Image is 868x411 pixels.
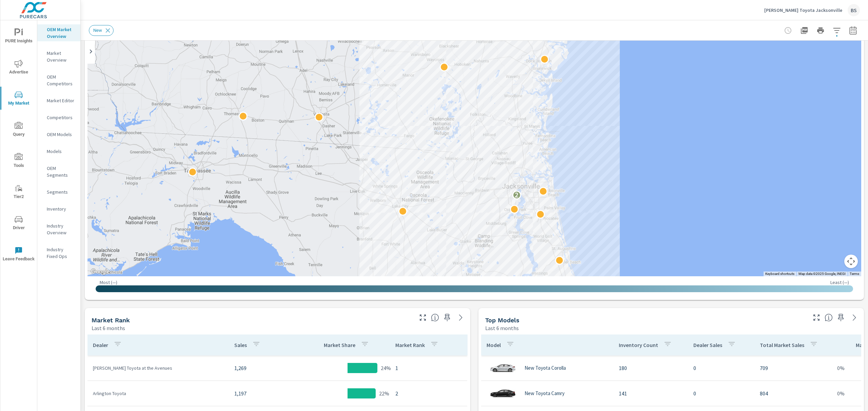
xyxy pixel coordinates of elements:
div: OEM Models [37,129,80,139]
p: Last 6 months [485,324,519,332]
h5: Market Rank [92,317,130,324]
div: Market Overview [37,48,80,65]
p: Market Share [324,342,355,348]
p: Least ( — ) [830,279,849,285]
p: Market Overview [47,50,75,63]
a: See more details in report [455,312,466,323]
span: Tier2 [2,184,35,201]
p: Market Editor [47,97,75,104]
p: 2 [395,389,462,397]
p: Industry Fixed Ops [47,246,75,260]
button: Print Report [814,24,827,37]
p: OEM Market Overview [47,26,75,40]
p: Dealer [93,342,108,348]
p: Segments [47,189,75,195]
span: Map data ©2025 Google, INEGI [798,272,846,276]
p: Model [487,342,501,348]
p: Inventory Count [619,342,658,348]
div: Industry Fixed Ops [37,244,80,261]
p: [PERSON_NAME] Toyota at the Avenues [93,365,223,371]
p: 22% [379,389,389,397]
p: OEM Segments [47,165,75,178]
button: Keyboard shortcuts [765,272,794,276]
p: [PERSON_NAME] Toyota Jacksonville [764,7,842,13]
p: 709 [760,364,832,372]
div: nav menu [0,20,37,269]
div: Inventory [37,204,80,214]
p: Competitors [47,114,75,121]
span: Advertise [2,60,35,76]
p: Last 6 months [92,324,125,332]
p: Arlington Toyota [93,390,223,397]
button: Map camera controls [844,255,858,268]
button: Select Date Range [846,24,860,37]
p: 24% [381,364,391,372]
span: My Market [2,91,35,107]
p: Dealer Sales [693,342,722,348]
p: 1 [395,364,462,372]
div: Market Editor [37,95,80,106]
span: Tools [2,153,35,170]
div: Industry Overview [37,221,80,238]
p: Sales [234,342,247,348]
span: PURE Insights [2,28,35,45]
div: Segments [37,187,80,197]
p: OEM Models [47,131,75,138]
p: New Toyota Camry [525,390,565,396]
div: Models [37,146,80,156]
p: OEM Competitors [47,73,75,87]
button: Make Fullscreen [811,312,822,323]
p: Total Market Sales [760,342,804,348]
a: See more details in report [849,312,860,323]
p: Market Rank [395,342,425,348]
button: "Export Report to PDF" [797,24,811,37]
div: OEM Competitors [37,72,80,89]
button: Make Fullscreen [417,312,428,323]
a: Terms (opens in new tab) [850,272,859,276]
p: New Toyota Corolla [525,365,566,371]
p: 2 [515,191,518,199]
span: Market Rank shows you how you rank, in terms of sales, to other dealerships in your market. “Mark... [431,313,439,322]
span: Query [2,122,35,138]
p: Inventory [47,205,75,212]
a: Open this area in Google Maps (opens a new window) [89,267,112,276]
p: 0 [693,389,749,397]
p: 0 [693,364,749,372]
p: 141 [619,389,683,397]
h5: Top Models [485,317,519,324]
p: 1,197 [234,389,300,397]
p: 0% [837,364,845,372]
p: Most ( — ) [100,279,117,285]
button: Apply Filters [830,24,844,37]
span: Driver [2,215,35,232]
p: 804 [760,389,832,397]
p: 1,269 [234,364,300,372]
span: Save this to your personalized report [442,312,453,323]
p: 180 [619,364,683,372]
img: Google [89,267,112,276]
span: Leave Feedback [2,246,35,263]
span: New [89,28,106,33]
div: New [89,25,114,36]
img: glamour [489,383,516,404]
div: BS [848,4,860,16]
p: Models [47,148,75,155]
span: Find the biggest opportunities within your model lineup nationwide. [Source: Market registration ... [825,313,833,322]
div: OEM Market Overview [37,24,80,41]
img: glamour [489,358,516,378]
div: Competitors [37,112,80,123]
div: OEM Segments [37,163,80,180]
span: Save this to your personalized report [835,312,846,323]
p: 0% [837,389,845,397]
p: Industry Overview [47,222,75,236]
